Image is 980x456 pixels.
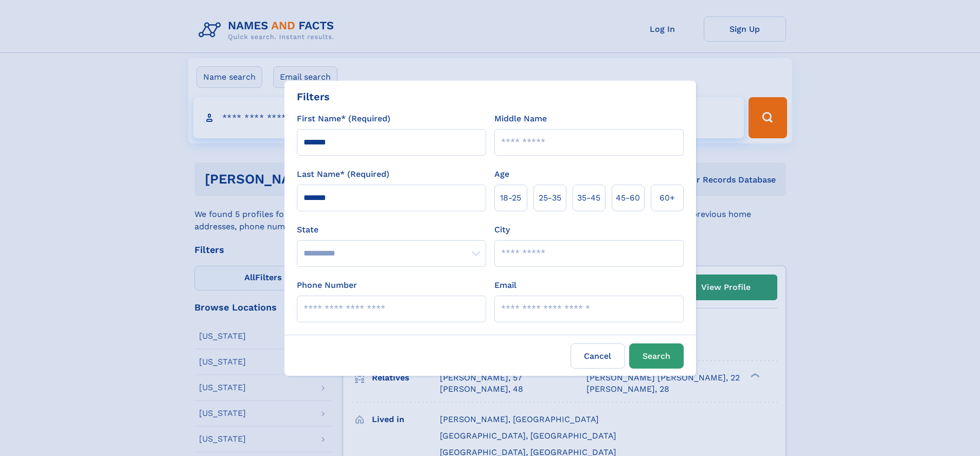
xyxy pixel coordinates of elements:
span: 18‑25 [500,192,521,204]
label: City [494,224,510,236]
button: Search [629,343,684,369]
label: Cancel [571,343,625,369]
label: Email [494,279,516,291]
label: Last Name* (Required) [297,168,389,180]
div: Filters [297,89,330,104]
label: Phone Number [297,279,357,291]
label: First Name* (Required) [297,113,390,125]
span: 45‑60 [616,192,640,204]
label: Age [494,168,509,180]
span: 35‑45 [577,192,600,204]
span: 60+ [660,192,675,204]
label: State [297,224,486,236]
span: 25‑35 [539,192,561,204]
label: Middle Name [494,113,547,125]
